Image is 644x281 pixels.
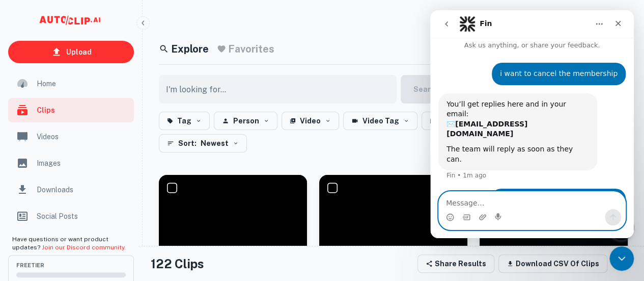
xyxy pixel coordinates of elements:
[422,112,511,130] button: Premiere Date
[12,236,126,251] span: Have questions or want product updates?
[37,105,128,116] span: Clips
[178,137,197,149] span: Sort:
[159,112,210,130] button: Tag
[8,98,134,122] a: Clips
[16,263,126,268] span: free Tier
[343,112,417,130] button: Video Tag
[201,137,229,149] span: Newest
[8,151,134,175] a: Images
[37,78,128,89] span: Home
[417,254,494,273] button: Share Results
[171,41,209,57] h5: Explore
[42,244,126,251] a: Join our Discord community.
[282,112,339,130] button: Video
[8,177,134,202] a: Downloads
[430,10,634,238] iframe: To enrich screen reader interactions, please activate Accessibility in Grammarly extension settings
[37,158,128,169] span: Images
[159,134,247,152] button: Sort: Newest
[151,254,204,273] h4: 122 Clips
[8,41,134,63] a: Upload
[214,112,277,130] button: Person
[8,71,134,96] a: Home
[228,41,274,57] h5: Favorites
[609,246,634,271] iframe: Intercom live chat
[37,211,128,222] span: Social Posts
[37,184,128,195] span: Downloads
[159,75,390,104] input: I'm looking for...
[8,204,134,228] a: Social Posts
[498,254,607,273] button: Download CSV of clips
[37,131,128,142] span: Videos
[8,124,134,149] a: Videos
[66,46,92,58] p: Upload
